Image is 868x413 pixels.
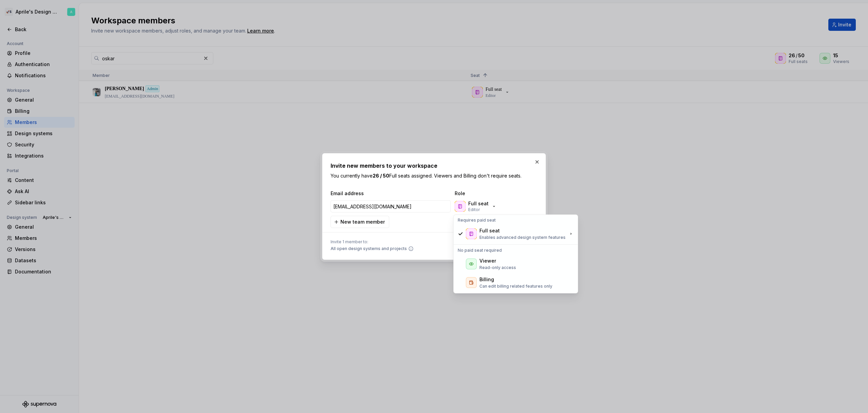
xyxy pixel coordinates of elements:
b: 26 / 50 [373,173,389,179]
p: Full seat [468,200,489,207]
button: Full seatEditor [453,200,499,213]
div: Viewer [479,257,496,264]
p: Enables advanced design system features [479,235,566,240]
p: Can edit billing related features only [479,284,552,289]
div: Billing [479,276,494,283]
span: All open design systems and projects [331,246,407,251]
div: No paid seat required [455,246,576,254]
h2: Invite new members to your workspace [331,162,537,170]
span: Email address [331,190,452,197]
span: New team member [340,219,385,225]
div: Requires paid seat [455,216,576,224]
p: Editor [468,207,480,212]
p: Read-only access [479,265,516,270]
span: Invite 1 member to: [331,239,414,245]
div: Full seat [479,227,500,234]
button: New team member [331,216,389,228]
span: Role [455,190,522,197]
p: You currently have Full seats assigned. Viewers and Billing don't require seats. [331,172,537,179]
